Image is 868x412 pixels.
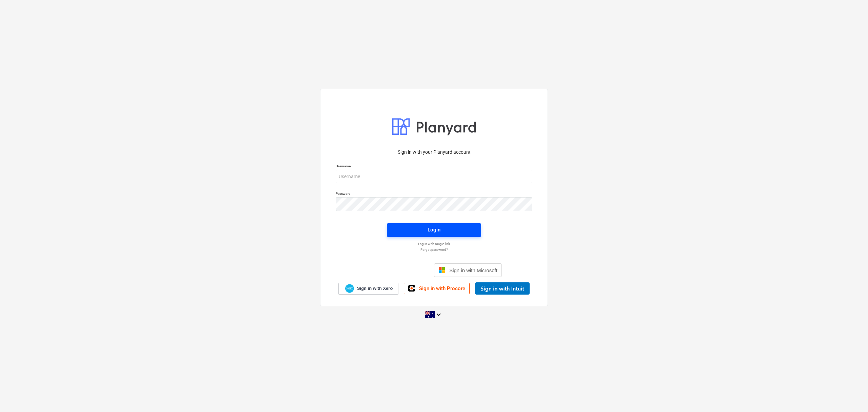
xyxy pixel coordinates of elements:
a: Forgot password? [332,247,536,252]
button: Login [387,223,481,237]
input: Username [336,170,532,183]
div: Login [428,225,440,234]
a: Sign in with Procore [404,283,470,294]
p: Sign in with your Planyard account [336,149,532,156]
p: Username [336,164,532,170]
img: Microsoft logo [438,267,445,274]
span: Sign in with Xero [357,285,393,292]
img: Xero logo [345,284,354,293]
span: Sign in with Procore [419,285,465,292]
iframe: Sign in with Google Button [363,263,432,278]
i: keyboard_arrow_down [435,311,443,319]
p: Password [336,191,532,197]
a: Sign in with Xero [338,283,399,295]
a: Log in with magic link [332,242,536,246]
span: Sign in with Microsoft [449,267,497,273]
